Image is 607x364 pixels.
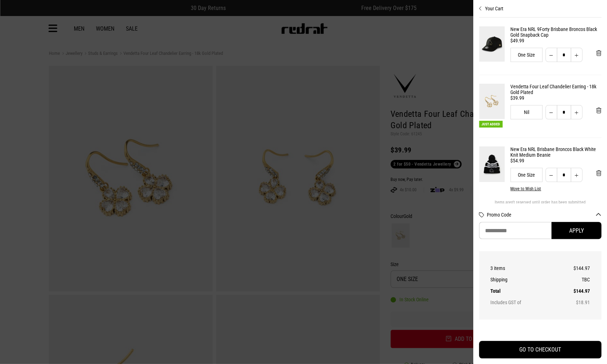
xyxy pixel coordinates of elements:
[479,200,601,210] div: Items aren't reserved until order has been submitted
[479,328,601,335] iframe: Customer reviews powered by Trustpilot
[510,26,601,38] a: New Era NRL 9Forty Brisbane Broncos Black Gold Snapback Cap
[555,297,590,308] td: $18.91
[487,212,601,218] button: Promo Code
[555,262,590,274] td: $144.97
[591,44,607,62] button: 'Remove from cart
[557,168,571,182] input: Quantity
[510,186,541,191] button: Move to Wish List
[479,26,505,62] img: New Era NRL 9Forty Brisbane Broncos Black Gold Snapback Cap
[510,105,542,119] div: Nil
[510,168,542,182] div: One Size
[479,84,505,119] img: Vendetta Four Leaf Chandelier Earring - 18k Gold Plated
[545,168,557,182] button: Decrease quantity
[479,341,601,358] button: GO TO CHECKOUT
[510,38,601,43] div: $49.99
[591,102,607,119] button: 'Remove from cart
[510,158,601,163] div: $54.99
[490,285,555,297] th: Total
[490,297,555,308] th: Includes GST of
[557,48,571,62] input: Quantity
[6,3,27,24] button: Open LiveChat chat widget
[551,222,601,239] button: Apply
[510,84,601,95] a: Vendetta Four Leaf Chandelier Earring - 18k Gold Plated
[479,146,505,182] img: New Era NRL Brisbane Broncos Black White Knit Medium Beanie
[510,146,601,158] a: New Era NRL Brisbane Broncos Black White Knit Medium Beanie
[555,285,590,297] td: $144.97
[545,105,557,119] button: Decrease quantity
[557,105,571,119] input: Quantity
[571,168,582,182] button: Increase quantity
[490,262,555,274] th: 3 items
[510,48,542,62] div: One Size
[571,48,582,62] button: Increase quantity
[591,164,607,182] button: 'Remove from cart
[545,48,557,62] button: Decrease quantity
[490,274,555,285] th: Shipping
[479,121,503,128] span: Just Added
[571,105,582,119] button: Increase quantity
[555,274,590,285] td: TBC
[510,95,601,101] div: $39.99
[479,222,551,239] input: Promo Code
